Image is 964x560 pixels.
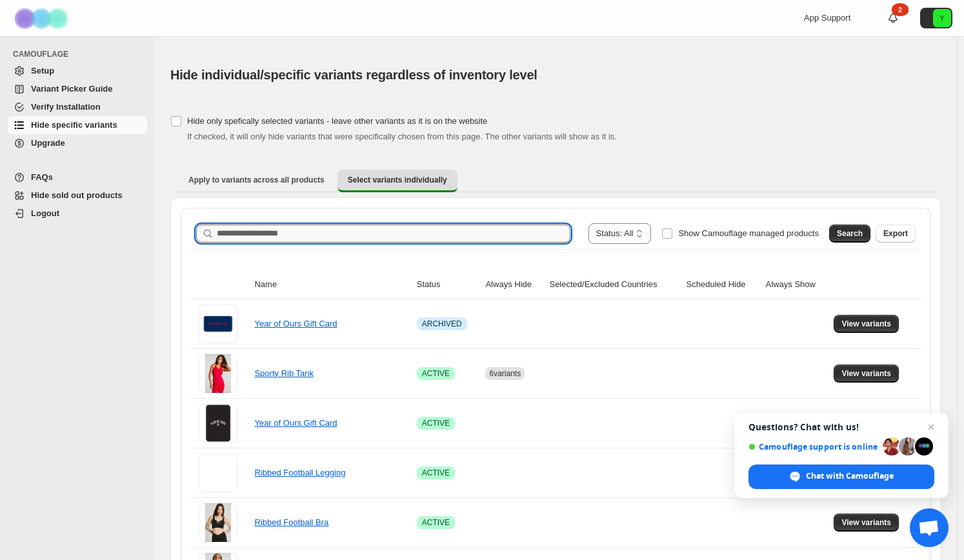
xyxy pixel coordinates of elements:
[883,228,908,239] span: Export
[837,228,863,239] span: Search
[170,68,537,82] span: Hide individual/specific variants regardless of inventory level
[31,190,123,200] span: Hide sold out products
[254,368,314,378] a: Sporty Rib Tank
[481,270,545,299] th: Always Hide
[254,517,328,527] a: Ribbed Football Bra
[422,368,450,379] span: ACTIVE
[422,418,450,428] span: ACTIVE
[841,319,891,329] span: View variants
[348,175,447,185] span: Select variants individually
[923,419,939,435] span: Close chat
[683,270,762,299] th: Scheduled Hide
[8,168,147,186] a: FAQs
[933,9,951,27] span: Avatar with initials Y
[876,225,916,243] button: Export
[31,84,112,94] span: Variant Picker Guide
[489,369,521,378] span: 6 variants
[422,319,462,329] span: ARCHIVED
[13,49,148,59] span: CAMOUFLAGE
[834,514,899,532] button: View variants
[829,225,870,243] button: Search
[804,13,850,23] span: App Support
[8,186,147,205] a: Hide sold out products
[187,132,617,141] span: If checked, it will only hide variants that were specifically chosen from this page. The other va...
[413,270,482,299] th: Status
[8,62,147,80] a: Setup
[834,315,899,333] button: View variants
[187,116,487,126] span: Hide only spefically selected variants - leave other variants as it is on the website
[545,270,682,299] th: Selected/Excluded Countries
[31,208,59,218] span: Logout
[422,517,450,528] span: ACTIVE
[250,270,412,299] th: Name
[10,1,75,36] img: Camouflage
[8,134,147,152] a: Upgrade
[806,470,894,482] span: Chat with Camouflage
[762,270,830,299] th: Always Show
[337,170,457,192] button: Select variants individually
[31,138,65,148] span: Upgrade
[939,14,945,22] text: Y
[31,172,53,182] span: FAQs
[910,508,949,547] div: Open chat
[841,368,891,379] span: View variants
[188,175,325,185] span: Apply to variants across all products
[748,422,934,432] span: Questions? Chat with us!
[748,465,934,489] div: Chat with Camouflage
[254,319,337,328] a: Year of Ours Gift Card
[920,8,952,28] button: Avatar with initials Y
[841,517,891,528] span: View variants
[8,98,147,116] a: Verify Installation
[8,205,147,223] a: Logout
[422,468,450,478] span: ACTIVE
[31,66,54,75] span: Setup
[8,116,147,134] a: Hide specific variants
[254,468,345,477] a: Ribbed Football Legging
[678,228,819,238] span: Show Camouflage managed products
[887,12,899,25] a: 2
[892,3,909,16] div: 2
[748,442,878,452] span: Camouflage support is online
[31,120,117,130] span: Hide specific variants
[254,418,337,428] a: Year of Ours Gift Card
[199,305,237,343] img: Year of Ours Gift Card
[178,170,335,190] button: Apply to variants across all products
[8,80,147,98] a: Variant Picker Guide
[834,365,899,383] button: View variants
[31,102,101,112] span: Verify Installation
